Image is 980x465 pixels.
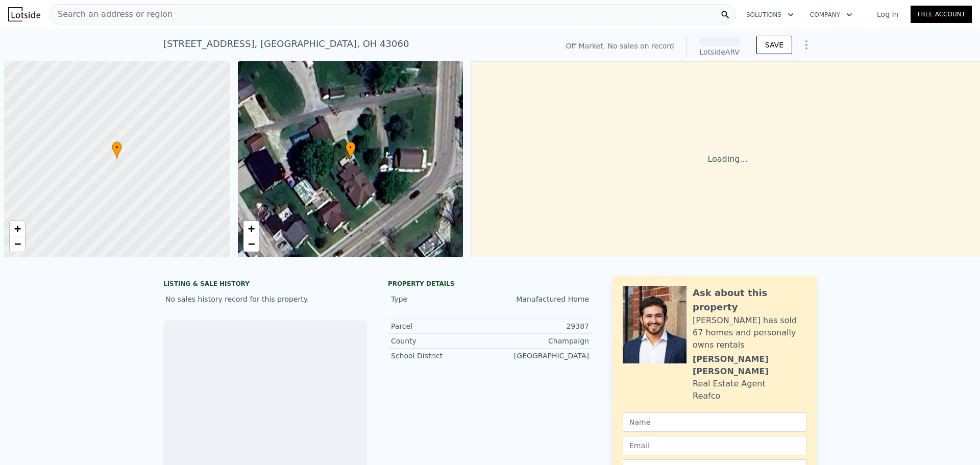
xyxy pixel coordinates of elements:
[14,237,21,250] span: −
[699,47,740,57] div: Lotside ARV
[693,286,806,314] div: Ask about this property
[796,35,817,55] button: Show Options
[346,143,356,152] span: •
[566,41,674,51] div: Off Market. No sales on record
[738,6,802,24] button: Solutions
[346,141,356,159] div: •
[10,221,25,236] a: Zoom in
[693,353,806,378] div: [PERSON_NAME] [PERSON_NAME]
[243,236,259,252] a: Zoom out
[163,290,367,308] div: No sales history record for this property.
[693,314,806,351] div: [PERSON_NAME] has sold 67 homes and personally owns rentals
[248,237,254,250] span: −
[693,390,720,402] div: Reafco
[911,6,972,23] a: Free Account
[50,8,173,20] span: Search an address or region
[163,37,409,51] div: [STREET_ADDRESS] , [GEOGRAPHIC_DATA] , OH 43060
[490,336,589,346] div: Champaign
[490,351,589,361] div: [GEOGRAPHIC_DATA]
[802,6,861,24] button: Company
[388,280,592,288] div: Property details
[490,294,589,304] div: Manufactured Home
[391,351,490,361] div: School District
[8,7,40,21] img: Lotside
[391,321,490,331] div: Parcel
[391,336,490,346] div: County
[163,280,367,290] div: LISTING & SALE HISTORY
[623,436,806,455] input: Email
[756,36,792,54] button: SAVE
[112,141,122,159] div: •
[243,221,259,236] a: Zoom in
[10,236,25,252] a: Zoom out
[865,9,911,19] a: Log In
[490,321,589,331] div: 29387
[112,143,122,152] span: •
[248,222,254,235] span: +
[623,412,806,432] input: Name
[693,378,766,390] div: Real Estate Agent
[14,222,21,235] span: +
[391,294,490,304] div: Type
